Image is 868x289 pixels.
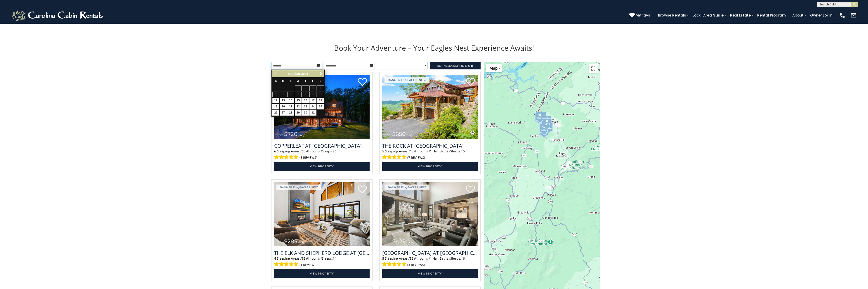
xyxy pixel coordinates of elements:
[382,182,478,246] a: Sunset Ridge Hideaway at Eagles Nest from $425 daily
[274,182,370,246] a: The Elk And Shepherd Lodge at Eagles Nest from $285 daily
[288,72,300,76] span: October
[300,155,317,161] span: (5 reviews)
[755,11,788,19] a: Rental Program
[274,142,370,149] a: Copperleaf at [GEOGRAPHIC_DATA]
[384,133,391,137] span: from
[690,11,726,19] a: Local Area Guide
[358,185,367,194] a: Add to favorites
[461,256,465,261] span: 16
[295,98,302,103] a: 15
[274,162,370,171] a: View Property
[589,64,598,73] button: Toggle fullscreen view
[290,79,292,83] span: Tuesday
[540,123,548,133] div: $230
[728,11,753,19] a: Real Estate
[284,238,297,245] span: $285
[486,64,502,72] button: Change map style
[274,256,370,268] div: Sleeping Areas / Bathrooms / Sleeps:
[384,77,429,83] a: Banner Elk/Eagles Nest
[333,149,336,153] span: 26
[302,98,309,103] a: 16
[274,149,370,161] div: Sleeping Areas / Bathrooms / Sleeps:
[274,256,276,261] span: 4
[298,241,304,244] span: daily
[407,155,425,161] span: (7 reviews)
[466,78,475,87] a: Add to favorites
[275,79,277,83] span: Sunday
[302,256,303,261] span: 3
[274,249,370,256] h3: The Elk And Shepherd Lodge at Eagles Nest
[272,104,279,109] a: 19
[298,133,305,137] span: daily
[808,11,835,19] a: Owner Login
[318,71,324,77] a: Next
[543,115,551,124] div: $200
[535,112,543,121] div: $285
[407,133,413,137] span: daily
[276,241,283,244] span: from
[302,149,303,153] span: 6
[11,9,105,22] img: White-1-2.png
[382,142,478,149] a: The Rock at [GEOGRAPHIC_DATA]
[382,182,478,246] img: Sunset Ridge Hideaway at Eagles Nest
[839,12,846,19] img: phone-regular-white.png
[382,149,384,153] span: 5
[302,104,309,109] a: 23
[333,256,336,261] span: 14
[790,11,806,19] a: About
[545,122,553,131] div: $424
[382,256,478,268] div: Sleeping Areas / Bathrooms / Sleeps:
[392,131,406,137] span: $650
[382,269,478,278] a: View Property
[305,79,307,83] span: Thursday
[301,72,308,76] span: 2025
[543,118,551,127] div: $225
[317,98,324,103] a: 18
[384,241,391,244] span: from
[274,182,370,246] img: The Elk And Shepherd Lodge at Eagles Nest
[280,104,287,109] a: 20
[407,262,425,268] span: (3 reviews)
[382,142,478,149] h3: The Rock at Eagles Nest
[272,110,279,116] a: 26
[466,185,475,194] a: Add to favorites
[287,110,294,116] a: 28
[297,79,300,83] span: Wednesday
[382,149,478,161] div: Sleeping Areas / Bathrooms / Sleeps:
[317,104,324,109] a: 25
[358,78,367,87] a: Add to favorites
[276,185,321,190] a: Banner Elk/Eagles Nest
[382,256,384,261] span: 5
[430,149,450,153] span: 1 Half Baths /
[410,256,411,261] span: 5
[274,249,370,256] a: The Elk And Shepherd Lodge at [GEOGRAPHIC_DATA]
[448,64,459,67] span: Search
[274,142,370,149] h3: Copperleaf at Eagles Nest
[276,133,283,137] span: from
[629,12,651,18] a: My Favs
[300,262,315,268] span: (1 review)
[320,79,321,83] span: Saturday
[287,98,294,103] a: 14
[280,98,287,103] a: 13
[656,11,688,19] a: Browse Rentals
[382,75,478,139] a: The Rock at Eagles Nest from $650 daily
[392,238,406,245] span: $425
[295,104,302,109] a: 22
[268,43,600,53] h1: Book Your Adventure – Your Eagles Nest Experience Awaits!
[437,64,470,67] span: Refine Filters
[410,149,411,153] span: 4
[406,241,413,244] span: daily
[319,72,323,76] span: Next
[302,110,309,116] a: 30
[382,75,478,139] img: The Rock at Eagles Nest
[382,249,478,256] h3: Sunset Ridge Hideaway at Eagles Nest
[287,104,294,109] a: 21
[539,124,547,133] div: $305
[489,66,498,71] span: Map
[272,98,279,103] a: 12
[309,98,316,103] a: 17
[636,12,650,18] span: My Favs
[280,110,287,116] a: 27
[282,79,285,83] span: Monday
